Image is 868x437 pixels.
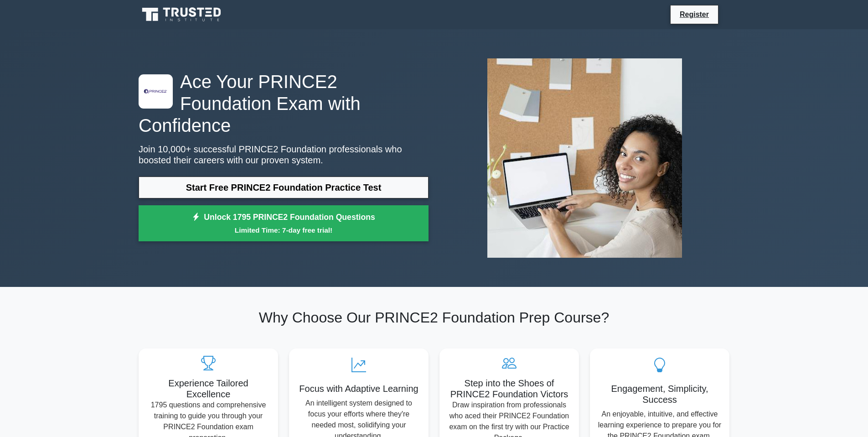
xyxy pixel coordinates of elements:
[296,383,421,394] h5: Focus with Adaptive Learning
[139,309,729,326] h2: Why Choose Our PRINCE2 Foundation Prep Course?
[139,71,429,136] h1: Ace Your PRINCE2 Foundation Exam with Confidence
[139,144,429,166] p: Join 10,000+ successful PRINCE2 Foundation professionals who boosted their careers with our prove...
[674,9,714,20] a: Register
[139,205,429,242] a: Unlock 1795 PRINCE2 Foundation QuestionsLimited Time: 7-day free trial!
[139,177,429,198] a: Start Free PRINCE2 Foundation Practice Test
[146,378,271,400] h5: Experience Tailored Excellence
[150,225,417,235] small: Limited Time: 7-day free trial!
[597,383,722,405] h5: Engagement, Simplicity, Success
[447,378,572,400] h5: Step into the Shoes of PRINCE2 Foundation Victors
